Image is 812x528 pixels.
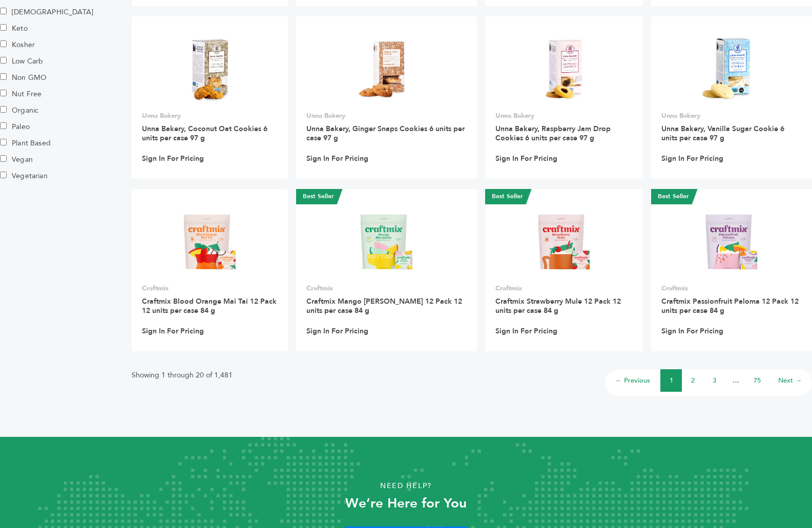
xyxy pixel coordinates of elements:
a: Craftmix Strawberry Mule 12 Pack 12 units per case 84 g [495,297,621,315]
a: Craftmix Blood Orange Mai Tai 12 Pack 12 units per case 84 g [142,297,277,315]
a: Sign In For Pricing [142,327,204,336]
a: ← Previous [615,376,650,385]
img: Unna Bakery, Ginger Snaps Cookies 6 units per case 97 g [349,31,424,105]
a: Sign In For Pricing [306,154,368,163]
a: Unna Bakery, Raspberry Jam Drop Cookies 6 units per case 97 g [495,124,611,143]
p: Craftmix [495,284,633,293]
li: … [725,369,746,392]
img: Craftmix Blood Orange Mai Tai 12 Pack 12 units per case 84 g [173,203,247,278]
a: Sign In For Pricing [661,154,723,163]
p: Craftmix [661,284,802,293]
a: 75 [754,376,761,385]
img: Unna Bakery, Vanilla Sugar Cookie 6 units per case 97 g [695,31,769,105]
p: Unna Bakery [661,111,802,120]
a: Next → [778,376,802,385]
a: 2 [691,376,695,385]
a: 1 [670,376,673,385]
p: Unna Bakery [306,111,467,120]
p: Need Help? [40,478,772,494]
p: Unna Bakery [142,111,278,120]
p: Showing 1 through 20 of 1,481 [132,369,233,382]
img: Unna Bakery, Coconut Oat Cookies 6 units per case 97 g [173,31,247,105]
a: 3 [713,376,716,385]
img: Unna Bakery, Raspberry Jam Drop Cookies 6 units per case 97 g [527,31,601,105]
img: Craftmix Strawberry Mule 12 Pack 12 units per case 84 g [527,203,601,278]
strong: We’re Here for You [345,494,467,513]
a: Sign In For Pricing [495,327,557,336]
a: Unna Bakery, Vanilla Sugar Cookie 6 units per case 97 g [661,124,784,143]
a: Sign In For Pricing [661,327,723,336]
a: Craftmix Mango [PERSON_NAME] 12 Pack 12 units per case 84 g [306,297,462,315]
p: Unna Bakery [495,111,633,120]
a: Sign In For Pricing [306,327,368,336]
a: Sign In For Pricing [142,154,204,163]
p: Craftmix [306,284,467,293]
img: Craftmix Mango Margarita 12 Pack 12 units per case 84 g [349,203,424,278]
a: Unna Bakery, Ginger Snaps Cookies 6 units per case 97 g [306,124,465,143]
a: Sign In For Pricing [495,154,557,163]
a: Unna Bakery, Coconut Oat Cookies 6 units per case 97 g [142,124,267,143]
img: Craftmix Passionfruit Paloma 12 Pack 12 units per case 84 g [695,203,769,278]
p: Craftmix [142,284,278,293]
a: Craftmix Passionfruit Paloma 12 Pack 12 units per case 84 g [661,297,799,315]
